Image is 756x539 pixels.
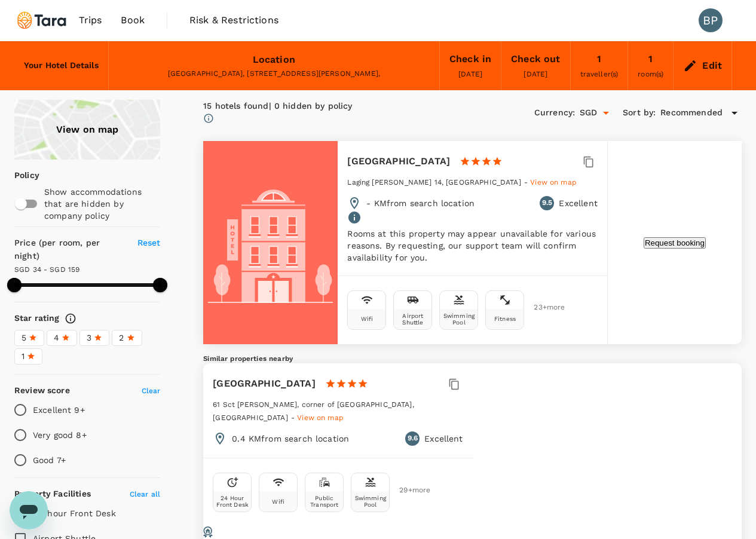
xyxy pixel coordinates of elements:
[142,387,161,395] span: Clear
[203,354,742,364] h5: Similar properties nearby
[33,454,66,466] p: Good 7+
[14,488,91,501] h6: Property Facilities
[33,429,87,441] p: Very good 8+
[14,312,60,325] h6: Star rating
[424,433,463,445] p: Excellent
[354,495,387,508] div: Swimming Pool
[442,313,475,326] div: Swimming Pool
[524,70,547,78] span: [DATE]
[54,332,59,344] span: 4
[14,100,160,160] a: View on map
[79,13,102,27] span: Trips
[232,433,349,445] p: 0.4 KM from search location
[22,332,26,344] span: 5
[65,313,76,324] svg: Star ratings are awarded to properties to represent the quality of services, facilities, and amen...
[297,414,344,422] span: View on map
[347,178,521,186] span: Laging [PERSON_NAME] 14, [GEOGRAPHIC_DATA]
[137,238,161,247] span: Reset
[699,8,723,32] div: BP
[203,100,352,113] div: 15 hotels found | 0 hidden by policy
[542,197,552,209] span: 9.5
[14,265,79,274] span: SGD 34 - SGD 159
[22,350,25,363] span: 1
[530,177,577,186] a: View on map
[648,51,653,68] div: 1
[534,106,575,120] h6: Currency :
[291,414,297,422] span: -
[530,178,577,186] span: View on map
[130,490,160,498] span: Clear all
[213,375,316,392] h6: [GEOGRAPHIC_DATA]
[449,51,491,68] div: Check in
[598,105,614,121] button: Open
[399,486,417,494] span: 29 + more
[511,51,560,68] div: Check out
[119,332,124,344] span: 2
[213,400,414,422] span: 61 Sct [PERSON_NAME], corner of [GEOGRAPHIC_DATA], [GEOGRAPHIC_DATA]
[24,59,99,72] h6: Your Hotel Details
[361,316,374,322] div: Wifi
[534,304,552,311] span: 23 + more
[559,197,597,209] p: Excellent
[253,51,295,68] div: Location
[458,70,482,78] span: [DATE]
[121,13,145,27] span: Book
[118,68,430,80] div: [GEOGRAPHIC_DATA], [STREET_ADDRESS][PERSON_NAME],
[644,237,706,249] button: Request booking
[33,404,85,416] p: Excellent 9+
[396,313,429,326] div: Airport Shuttle
[10,491,48,529] iframe: Button to launch messaging window
[216,495,249,508] div: 24 Hour Front Desk
[623,106,656,120] h6: Sort by :
[33,509,116,518] span: 24-hour Front Desk
[14,384,70,397] h6: Review score
[308,495,341,508] div: Public Transport
[14,7,69,33] img: Tara Climate Ltd
[580,70,619,78] span: traveller(s)
[524,178,530,186] span: -
[14,169,22,181] p: Policy
[638,70,663,78] span: room(s)
[297,412,344,422] a: View on map
[87,332,91,344] span: 3
[494,316,516,322] div: Fitness
[597,51,601,68] div: 1
[347,153,450,170] h6: [GEOGRAPHIC_DATA]
[702,57,722,74] div: Edit
[189,13,278,27] span: Risk & Restrictions
[408,433,418,445] span: 9.6
[44,186,160,222] p: Show accommodations that are hidden by company policy
[366,197,475,209] p: - KM from search location
[347,228,597,264] p: Rooms at this property may appear unavailable for various reasons. By requesting, our support tea...
[660,106,723,120] span: Recommended
[272,498,284,505] div: Wifi
[14,237,124,263] h6: Price (per room, per night)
